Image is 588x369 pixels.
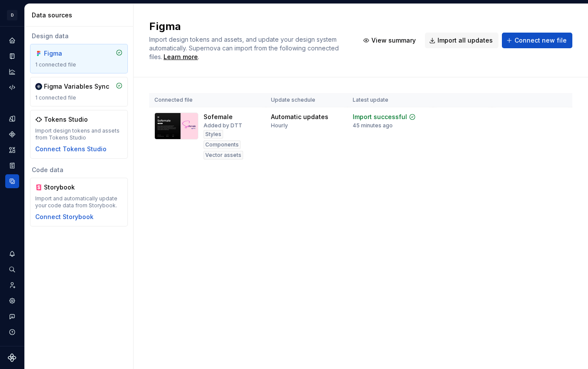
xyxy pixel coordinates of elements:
svg: Supernova Logo [8,353,17,362]
a: Design tokens [5,112,19,126]
div: Import and automatically update your code data from Storybook. [35,195,123,209]
div: Sofemale [204,113,233,121]
button: Notifications [5,247,19,261]
a: Learn more [164,53,198,61]
a: Figma Variables Sync1 connected file [30,77,128,106]
span: Import all updates [438,36,493,45]
div: Design data [30,32,128,40]
th: Connected file [149,93,266,107]
span: Import design tokens and assets, and update your design system automatically. Supernova can impor... [149,36,341,60]
span: Connect new file [514,36,567,45]
a: Home [5,33,19,47]
button: Connect Tokens Studio [35,145,107,153]
div: Import design tokens and assets from Tokens Studio [35,127,123,141]
a: Figma1 connected file [30,44,128,73]
button: D [2,6,23,24]
span: View summary [371,36,416,45]
a: Assets [5,143,19,157]
div: D [7,10,17,20]
div: Storybook [44,183,86,192]
div: Tokens Studio [44,115,88,124]
a: Invite team [5,278,19,292]
div: Code data [30,166,128,174]
a: StorybookImport and automatically update your code data from Storybook.Connect Storybook [30,178,128,226]
div: Styles [204,130,223,139]
div: Added by DTT [204,122,242,129]
a: Documentation [5,49,19,63]
a: Components [5,127,19,141]
button: View summary [359,33,421,48]
span: . [162,54,199,60]
button: Import all updates [425,33,498,48]
a: Tokens StudioImport design tokens and assets from Tokens StudioConnect Tokens Studio [30,110,128,159]
div: Figma Variables Sync [44,82,109,91]
div: Import successful [353,113,407,121]
a: Analytics [5,65,19,79]
a: Data sources [5,174,19,188]
a: Storybook stories [5,159,19,173]
div: Components [204,140,241,149]
button: Contact support [5,309,19,323]
div: Automatic updates [271,113,328,121]
a: Code automation [5,80,19,94]
div: 1 connected file [35,61,123,68]
div: 1 connected file [35,94,123,101]
button: Search ⌘K [5,263,19,276]
h2: Figma [149,20,348,33]
div: 45 minutes ago [353,122,393,129]
th: Latest update [347,93,433,107]
div: Figma [44,49,86,58]
div: Vector assets [204,151,243,160]
div: Hourly [271,122,288,129]
button: Connect Storybook [35,213,94,221]
button: Connect new file [502,33,572,48]
div: Data sources [32,11,130,20]
a: Settings [5,294,19,308]
th: Update schedule [266,93,347,107]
